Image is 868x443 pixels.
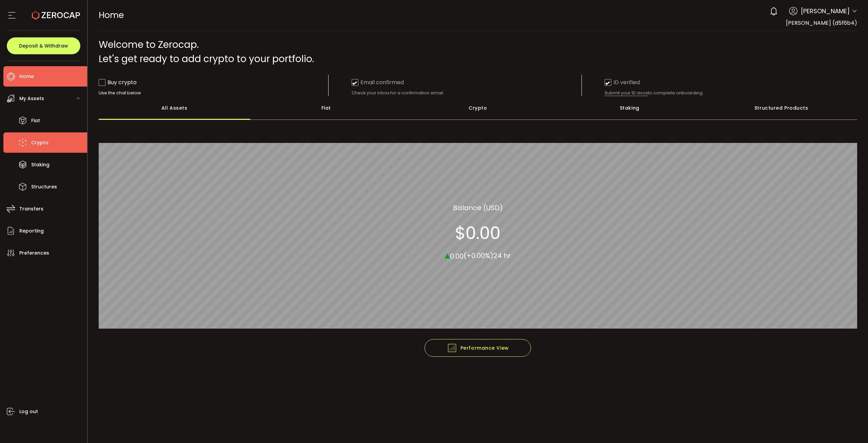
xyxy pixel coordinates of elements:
[19,407,38,417] span: Log out
[99,78,137,87] div: Buy crypto
[99,90,329,96] div: Use the chat below
[31,138,48,148] span: Crypto
[834,410,868,443] iframe: Chat Widget
[31,160,50,170] span: Staking
[352,90,581,96] div: Check your inbox for a confirmation email.
[31,182,57,192] span: Structures
[425,339,531,357] button: Performance View
[19,94,44,104] span: My Assets
[402,96,554,120] div: Crypto
[99,9,124,21] span: Home
[605,90,834,96] div: to complete onboarding.
[99,38,857,66] div: Welcome to Zerocap. Let's get ready to add crypto to your portfolio.
[19,72,34,81] span: Home
[250,96,402,120] div: Fiat
[605,90,648,96] span: Submit your ID docs
[605,78,640,87] div: ID verified
[7,37,80,54] button: Deposit & Withdraw
[493,251,511,260] span: 24 hr
[31,116,40,126] span: Fiat
[19,226,44,236] span: Reporting
[19,43,68,48] span: Deposit & Withdraw
[453,202,503,213] section: Balance (USD)
[455,223,500,243] section: $0.00
[445,247,450,262] span: ▴
[706,96,857,120] div: Structured Products
[447,343,509,353] span: Performance View
[19,204,43,214] span: Transfers
[554,96,706,120] div: Staking
[352,78,404,87] div: Email confirmed
[463,251,493,260] span: (+0.00%)
[19,248,49,258] span: Preferences
[450,251,463,261] span: 0.00
[786,19,857,27] span: [PERSON_NAME] (d5f6b4)
[801,6,850,16] span: [PERSON_NAME]
[99,96,251,120] div: All Assets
